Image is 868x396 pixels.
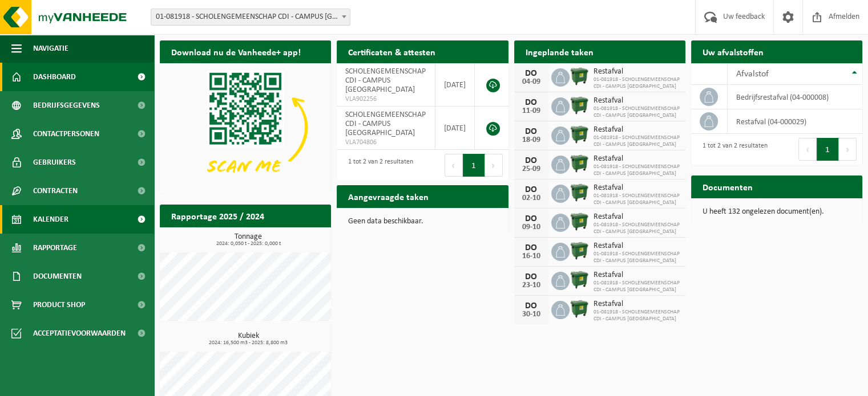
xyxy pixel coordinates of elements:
[165,340,331,346] span: 2024: 16,500 m3 - 2025: 8,800 m3
[33,120,99,148] span: Contactpersonen
[570,154,589,173] img: WB-1100-HPE-GN-01
[33,234,77,262] span: Rapportage
[160,40,312,63] h2: Download nu de Vanheede+ app!
[520,301,543,311] div: DO
[33,291,85,319] span: Product Shop
[736,70,769,79] span: Afvalstof
[570,125,589,144] img: WB-1100-HPE-GN-01
[33,177,78,205] span: Contracten
[520,165,543,173] div: 25-09
[520,78,543,86] div: 04-09
[570,241,589,260] img: WB-1100-HPE-GN-01
[33,262,82,291] span: Documenten
[570,183,589,202] img: WB-1100-HPE-GN-01
[520,243,543,252] div: DO
[520,281,543,289] div: 23-10
[594,213,680,222] span: Restafval
[345,138,426,147] span: VLA704806
[160,63,331,191] img: Download de VHEPlus App
[594,76,680,90] span: 01-081918 - SCHOLENGEMEENSCHAP CDI - CAMPUS [GEOGRAPHIC_DATA]
[520,214,543,223] div: DO
[165,233,331,247] h3: Tonnage
[165,241,331,247] span: 2024: 0,050 t - 2025: 0,000 t
[570,212,589,231] img: WB-1100-HPE-GN-01
[594,183,680,193] span: Restafval
[151,9,350,25] span: 01-081918 - SCHOLENGEMEENSCHAP CDI - CAMPUS SINT-JOZEF - IEPER
[594,154,680,164] span: Restafval
[594,242,680,251] span: Restafval
[345,111,426,137] span: SCHOLENGEMEENSCHAP CDI - CAMPUS [GEOGRAPHIC_DATA]
[520,272,543,281] div: DO
[520,127,543,136] div: DO
[691,40,775,63] h2: Uw afvalstoffen
[570,299,589,319] img: WB-1100-HPE-GN-01
[691,175,764,198] h2: Documenten
[348,218,496,226] p: Geen data beschikbaar.
[594,96,680,105] span: Restafval
[697,137,768,162] div: 1 tot 2 van 2 resultaten
[520,185,543,194] div: DO
[594,134,680,148] span: 01-081918 - SCHOLENGEMEENSCHAP CDI - CAMPUS [GEOGRAPHIC_DATA]
[520,69,543,78] div: DO
[594,125,680,134] span: Restafval
[342,153,413,178] div: 1 tot 2 van 2 resultaten
[594,222,680,235] span: 01-081918 - SCHOLENGEMEENSCHAP CDI - CAMPUS [GEOGRAPHIC_DATA]
[594,193,680,206] span: 01-081918 - SCHOLENGEMEENSCHAP CDI - CAMPUS [GEOGRAPHIC_DATA]
[839,138,857,161] button: Next
[345,95,426,104] span: VLA902256
[594,105,680,119] span: 01-081918 - SCHOLENGEMEENSCHAP CDI - CAMPUS [GEOGRAPHIC_DATA]
[594,280,680,293] span: 01-081918 - SCHOLENGEMEENSCHAP CDI - CAMPUS [GEOGRAPHIC_DATA]
[594,300,680,309] span: Restafval
[151,9,350,26] span: 01-081918 - SCHOLENGEMEENSCHAP CDI - CAMPUS SINT-JOZEF - IEPER
[703,208,851,216] p: U heeft 132 ongelezen document(en).
[435,107,475,150] td: [DATE]
[246,227,330,250] a: Bekijk rapportage
[165,332,331,346] h3: Kubiek
[520,311,543,319] div: 30-10
[435,63,475,107] td: [DATE]
[337,185,440,207] h2: Aangevraagde taken
[520,252,543,260] div: 16-10
[33,319,126,348] span: Acceptatievoorwaarden
[160,205,276,227] h2: Rapportage 2025 / 2024
[520,136,543,144] div: 18-09
[520,98,543,107] div: DO
[594,309,680,322] span: 01-081918 - SCHOLENGEMEENSCHAP CDI - CAMPUS [GEOGRAPHIC_DATA]
[520,107,543,115] div: 11-09
[570,67,589,86] img: WB-1100-HPE-GN-01
[463,154,485,177] button: 1
[817,138,839,161] button: 1
[570,96,589,115] img: WB-1100-HPE-GN-01
[514,40,605,63] h2: Ingeplande taken
[33,148,76,177] span: Gebruikers
[798,138,817,161] button: Previous
[345,67,426,94] span: SCHOLENGEMEENSCHAP CDI - CAMPUS [GEOGRAPHIC_DATA]
[520,156,543,165] div: DO
[728,85,862,109] td: bedrijfsrestafval (04-000008)
[445,154,463,177] button: Previous
[33,34,68,63] span: Navigatie
[337,40,447,63] h2: Certificaten & attesten
[520,194,543,202] div: 02-10
[594,67,680,76] span: Restafval
[33,91,100,120] span: Bedrijfsgegevens
[520,223,543,231] div: 09-10
[594,251,680,264] span: 01-081918 - SCHOLENGEMEENSCHAP CDI - CAMPUS [GEOGRAPHIC_DATA]
[594,271,680,280] span: Restafval
[570,270,589,289] img: WB-1100-HPE-GN-01
[728,109,862,134] td: restafval (04-000029)
[485,154,503,177] button: Next
[33,63,76,91] span: Dashboard
[594,164,680,177] span: 01-081918 - SCHOLENGEMEENSCHAP CDI - CAMPUS [GEOGRAPHIC_DATA]
[33,205,68,234] span: Kalender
